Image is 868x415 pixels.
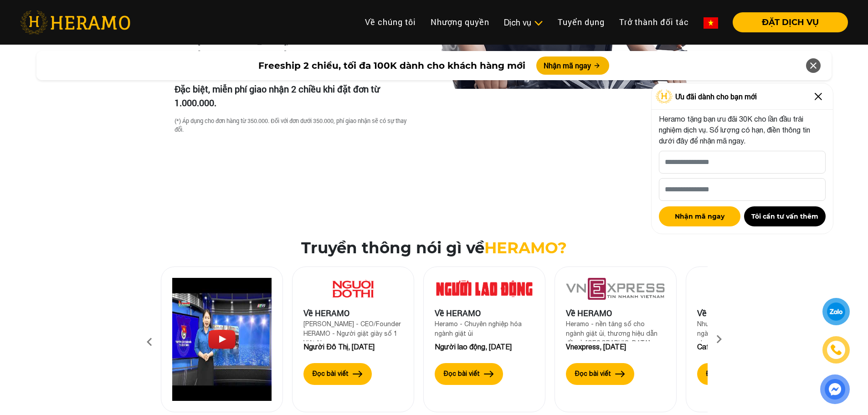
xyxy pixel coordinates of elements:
[697,341,796,352] div: CafeF, [DATE]
[744,206,826,226] button: Tôi cần tư vấn thêm
[659,206,740,226] button: Nhận mã ngay
[697,307,796,319] div: Về HERAMO
[303,278,403,300] img: Về HERAMO
[697,278,796,300] img: Về HERAMO
[435,278,534,300] img: Về HERAMO
[575,369,611,379] label: Đọc bài viết
[358,12,423,32] a: Về chúng tôi
[484,238,567,257] span: HERAMO?
[612,12,696,32] a: Trở thành đối tác
[258,59,525,72] span: Freeship 2 chiều, tối đa 100K dành cho khách hàng mới
[444,369,480,379] label: Đọc bài viết
[675,91,757,102] span: Ưu đãi dành cho bạn mới
[733,12,848,32] button: ĐẶT DỊCH VỤ
[566,341,665,352] div: Vnexpress, [DATE]
[172,278,272,401] img: Heramo introduction video
[435,319,534,341] div: Heramo - Chuyên nghiệp hóa ngành giặt ủi
[303,341,403,352] div: Người Đô Thị, [DATE]
[20,10,130,34] img: heramo-logo.png
[175,82,408,109] p: Đặc biệt, miễn phí giao nhận 2 chiều khi đặt đơn từ 1.000.000.
[811,89,826,104] img: Close
[313,369,349,379] label: Đọc bài viết
[550,12,612,32] a: Tuyển dụng
[566,319,665,341] div: Heramo - nền tảng số cho ngành giặt ủi, thương hiệu dẫn đầu ở [GEOGRAPHIC_DATA]
[704,17,718,29] img: vn-flag.png
[7,239,861,257] h2: Truyền thông nói gì về
[435,341,534,352] div: Người lao động, [DATE]
[829,343,842,357] img: phone-icon
[659,113,826,146] p: Heramo tặng bạn ưu đãi 30K cho lần đầu trải nghiệm dịch vụ. Số lượng có hạn, điền thông tin dưới ...
[536,56,609,75] button: Nhận mã ngay
[534,19,543,28] img: subToggleIcon
[656,90,673,103] img: Logo
[725,18,848,26] a: ĐẶT DỊCH VỤ
[484,371,494,377] img: arrow
[504,16,543,29] div: Dịch vụ
[697,319,796,341] div: Nhượng quyền thương hiệu ngành "giặt ủi" - hướng đi mới cho nhà đầu tư
[435,307,534,319] div: Về HERAMO
[566,278,665,300] img: Về HERAMO
[303,307,403,319] div: Về HERAMO
[175,117,408,134] div: (*) Áp dụng cho đơn hàng từ 350.000. Đối với đơn dưới 350.000, phí giao nhận sẽ có sự thay đổi.
[615,371,625,377] img: arrow
[423,12,497,32] a: Nhượng quyền
[824,338,849,363] a: phone-icon
[208,330,236,349] img: Play Video
[353,371,363,377] img: arrow
[566,307,665,319] div: Về HERAMO
[706,369,742,379] label: Đọc bài viết
[303,319,403,341] div: [PERSON_NAME] - CEO/Founder HERAMO - Người giặt giày số 1 Việt Nam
